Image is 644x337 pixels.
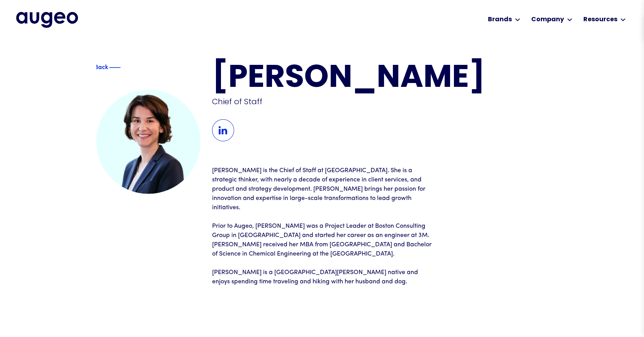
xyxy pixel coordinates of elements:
[109,63,121,72] img: Blue decorative line
[96,63,129,71] a: Blue text arrowBackBlue decorative line
[212,166,432,212] p: [PERSON_NAME] is the Chief of Staff at [GEOGRAPHIC_DATA]. She is a strategic thinker, with nearly...
[16,12,78,27] a: home
[212,268,432,286] p: [PERSON_NAME] is a [GEOGRAPHIC_DATA][PERSON_NAME] native and enjoys spending time traveling and h...
[94,62,108,71] div: Back
[531,15,564,24] div: Company
[212,96,435,107] div: Chief of Staff
[212,63,548,95] h1: [PERSON_NAME]
[212,259,432,268] p: ‍
[212,222,432,259] p: Prior to Augeo, [PERSON_NAME] was a Project Leader at Boston Consulting Group in [GEOGRAPHIC_DATA...
[212,212,432,222] p: ‍
[212,119,234,141] img: LinkedIn Icon
[488,15,512,24] div: Brands
[583,15,617,24] div: Resources
[16,12,78,27] img: Augeo's full logo in midnight blue.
